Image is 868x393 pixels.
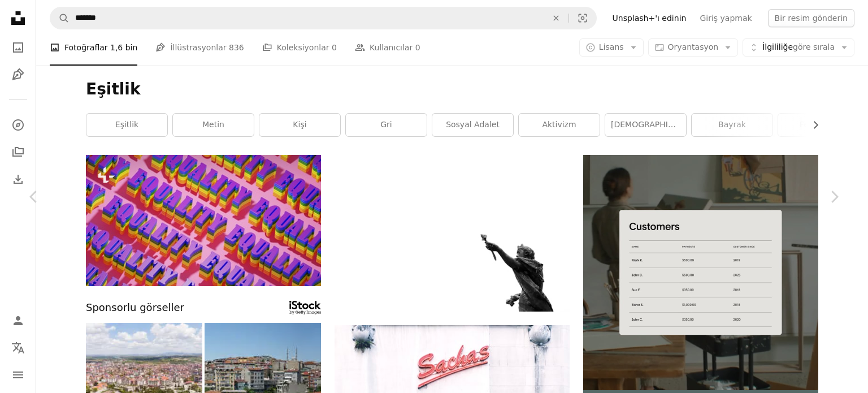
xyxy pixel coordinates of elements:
a: [DEMOGRAPHIC_DATA] [605,114,686,136]
a: Fotoğraflar [7,36,29,59]
a: Kullanıcılar 0 [355,29,420,66]
font: kişi [293,120,306,129]
font: Eşitlik [86,80,141,98]
font: Unsplash+'ı edinin [613,14,687,23]
font: sosyal adalet [446,120,500,129]
a: Koleksiyonlar [7,141,29,163]
font: İllüstrasyonlar [170,43,226,52]
a: feminizm [778,114,859,136]
font: Bir resim gönderin [775,14,848,23]
form: Site genelinde görseller bulun [50,7,597,29]
font: Sponsorlu görseller [86,301,184,313]
button: listeyi sağa kaydır [805,114,818,136]
font: [DEMOGRAPHIC_DATA] [611,120,701,129]
font: İlgililiğe [762,42,793,51]
button: Dil [7,336,29,359]
font: Giriş yapmak [700,14,752,23]
img: pembe bir arka plan üzerinde renkli harf ve rakam gösterimi [86,155,321,286]
button: Lisans [579,38,644,57]
a: eşitlik [86,114,167,136]
a: sosyal adalet [432,114,513,136]
font: aktivizm [542,120,576,129]
img: siyah ceket ve pantolon giyen adam gri tonlamalı fotoğrafçılıkta kamera tutuyor [335,155,570,312]
a: bayrak [692,114,772,136]
button: İlgililiğegöre sırala [743,38,854,57]
a: siyah ceket ve pantolon giyen adam gri tonlamalı fotoğrafçılıkta kamera tutuyor [335,228,570,238]
a: İllüstrasyonlar 836 [155,29,244,66]
font: Oryantasyon [668,42,719,51]
a: gri [346,114,427,136]
font: Lisans [599,42,624,51]
a: Unsplash+'ı edinin [606,9,693,27]
button: Temizlemek [544,7,568,29]
a: aktivizm [519,114,600,136]
a: Sonraki [800,142,868,251]
button: Menü [7,364,29,386]
font: gri [380,120,392,129]
font: göre sırala [793,42,835,51]
font: 0 [415,43,420,52]
a: pembe bir arka plan üzerinde renkli harf ve rakam gösterimi [86,215,321,226]
a: Giriş yap / Kayıt ol [7,309,29,332]
font: eşitlik [115,120,138,129]
button: Görsel arama [569,7,596,29]
img: file-1747939376688-baf9a4a454ffimage [583,155,818,390]
a: Keşfetmek [7,114,29,136]
button: Unsplash'ta ara [50,7,70,29]
a: Koleksiyonlar 0 [262,29,337,66]
font: bayrak [718,120,746,129]
button: Oryantasyon [648,38,739,57]
a: Giriş yapmak [693,9,758,27]
font: Kullanıcılar [370,43,413,52]
font: Koleksiyonlar [277,43,329,52]
a: İllüstrasyonlar [7,63,29,86]
a: kişi [259,114,340,136]
a: metin [173,114,254,136]
button: Bir resim gönderin [768,9,854,27]
font: 0 [332,43,337,52]
font: 836 [229,43,244,52]
font: feminizm [800,120,837,129]
font: metin [202,120,224,129]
